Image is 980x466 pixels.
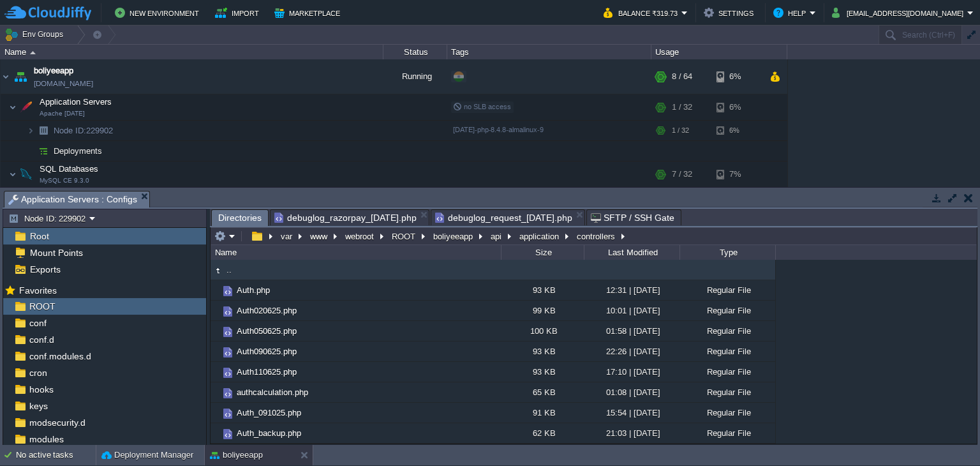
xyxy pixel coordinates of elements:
[27,400,50,412] a: keys
[27,230,51,242] a: Root
[17,285,59,296] span: Favorites
[221,284,235,298] img: AMDAwAAAACH5BAEAAAAALAAAAAABAAEAAAICRAEAOw==
[679,382,775,402] div: Regular File
[4,5,91,21] img: CloudJiffy
[501,403,584,423] div: 91 KB
[27,367,49,379] a: cron
[27,121,34,140] img: AMDAwAAAACH5BAEAAAAALAAAAAABAAEAAAICRAEAOw==
[501,280,584,300] div: 93 KB
[383,59,447,94] div: Running
[38,164,100,174] a: SQL DatabasesMySQL CE 9.3.0
[235,285,272,296] span: Auth.php
[832,5,967,20] button: [EMAIL_ADDRESS][DOMAIN_NAME]
[221,407,235,421] img: AMDAwAAAACH5BAEAAAAALAAAAAABAAEAAAICRAEAOw==
[211,301,221,320] img: AMDAwAAAACH5BAEAAAAALAAAAAABAAEAAAICRAEAOw==
[672,162,692,187] div: 7 / 32
[235,366,299,377] a: Auth110625.php
[1,45,383,59] div: Name
[453,126,544,133] span: [DATE]-php-8.4.8-almalinux-9
[54,126,86,135] span: Node ID:
[501,362,584,382] div: 93 KB
[679,362,775,382] div: Regular File
[52,146,104,156] a: Deployments
[343,230,377,242] button: webroot
[1,59,11,94] img: AMDAwAAAACH5BAEAAAAALAAAAAABAAEAAAICRAEAOw==
[8,213,89,224] button: Node ID: 229902
[211,403,221,423] img: AMDAwAAAACH5BAEAAAAALAAAAAABAAEAAAICRAEAOw==
[34,121,52,140] img: AMDAwAAAACH5BAEAAAAALAAAAAABAAEAAAICRAEAOw==
[517,230,562,242] button: application
[225,264,234,275] a: ..
[27,334,56,345] a: conf.d
[16,445,96,465] div: No active tasks
[210,449,263,462] button: boliyeeapp
[672,94,692,120] div: 1 / 32
[212,245,501,260] div: Name
[652,45,787,59] div: Usage
[672,59,692,94] div: 8 / 64
[27,317,48,329] a: conf
[9,162,17,187] img: AMDAwAAAACH5BAEAAAAALAAAAAABAAEAAAICRAEAOw==
[584,362,679,382] div: 17:10 | [DATE]
[585,245,679,260] div: Last Modified
[584,423,679,443] div: 21:03 | [DATE]
[235,407,303,418] span: Auth_091025.php
[773,5,810,20] button: Help
[215,5,263,20] button: Import
[34,64,73,77] a: boliyeeapp
[52,125,115,136] a: Node ID:229902
[221,304,235,319] img: AMDAwAAAACH5BAEAAAAALAAAAAABAAEAAAICRAEAOw==
[704,5,757,20] button: Settings
[679,301,775,320] div: Regular File
[211,321,221,341] img: AMDAwAAAACH5BAEAAAAALAAAAAABAAEAAAICRAEAOw==
[27,301,57,312] span: ROOT
[34,141,52,161] img: AMDAwAAAACH5BAEAAAAALAAAAAABAAEAAAICRAEAOw==
[38,96,114,107] span: Application Servers
[235,428,303,439] span: Auth_backup.php
[584,403,679,423] div: 15:54 | [DATE]
[501,382,584,402] div: 65 KB
[27,264,63,275] a: Exports
[17,162,35,187] img: AMDAwAAAACH5BAEAAAAALAAAAAABAAEAAAICRAEAOw==
[235,305,299,316] a: Auth020625.php
[27,384,56,395] a: hooks
[274,210,417,225] span: debuglog_razorpay_[DATE].php
[716,59,758,94] div: 6%
[584,321,679,341] div: 01:58 | [DATE]
[211,362,221,382] img: AMDAwAAAACH5BAEAAAAALAAAAAABAAEAAAICRAEAOw==
[604,5,681,20] button: Balance ₹319.73
[716,94,758,120] div: 6%
[575,230,618,242] button: controllers
[235,346,299,357] span: Auth090625.php
[218,210,262,226] span: Directories
[27,350,93,362] a: conf.modules.d
[679,403,775,423] div: Regular File
[270,209,429,225] li: /var/www/webroot/ROOT/boliyeeapp/api/logs/debuglog_razorpay_2025-10-14.php
[30,51,36,54] img: AMDAwAAAACH5BAEAAAAALAAAAAABAAEAAAICRAEAOw==
[591,210,674,225] span: SFTP / SSH Gate
[221,325,235,339] img: AMDAwAAAACH5BAEAAAAALAAAAAABAAEAAAICRAEAOw==
[502,245,584,260] div: Size
[431,230,476,242] button: boliyeeapp
[115,5,203,20] button: New Environment
[235,326,299,336] span: Auth050625.php
[27,433,66,445] a: modules
[584,301,679,320] div: 10:01 | [DATE]
[27,247,85,259] a: Mount Points
[279,230,295,242] button: var
[390,230,419,242] button: ROOT
[38,97,114,107] a: Application ServersApache [DATE]
[211,342,221,361] img: AMDAwAAAACH5BAEAAAAALAAAAAABAAEAAAICRAEAOw==
[448,45,651,59] div: Tags
[11,59,29,94] img: AMDAwAAAACH5BAEAAAAALAAAAAABAAEAAAICRAEAOw==
[4,26,68,43] button: Env Groups
[501,321,584,341] div: 100 KB
[489,230,505,242] button: api
[584,280,679,300] div: 12:31 | [DATE]
[211,227,977,245] input: Click to enter the path
[453,103,511,110] span: no SLB access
